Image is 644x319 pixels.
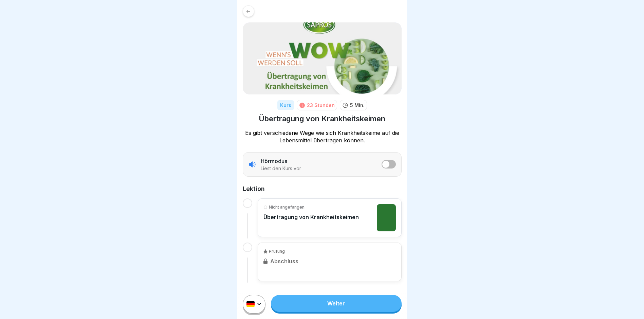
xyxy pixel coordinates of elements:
[261,157,287,165] p: Hörmodus
[246,301,255,307] img: de.svg
[243,22,402,94] img: nvh0m954qqb4ryavzfvnyj8v.png
[261,165,301,172] p: Liest den Kurs vor
[382,160,396,169] button: listener mode
[263,204,396,231] a: Nicht angefangenÜbertragung von Krankheitskeimen
[307,102,335,109] div: 23 Stunden
[377,204,396,231] img: z2msxx18yjtari82m3y3x9yx.png
[350,102,365,109] p: 5 Min.
[243,129,402,144] p: Es gibt verschiedene Wege wie sich Krankheitskeime auf die Lebensmittel übertragen können.
[277,100,294,110] div: Kurs
[271,295,401,312] a: Weiter
[269,204,305,210] p: Nicht angefangen
[263,214,359,220] p: Übertragung von Krankheitskeimen
[259,114,385,124] h1: Übertragung von Krankheitskeimen
[243,185,402,193] h2: Lektion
